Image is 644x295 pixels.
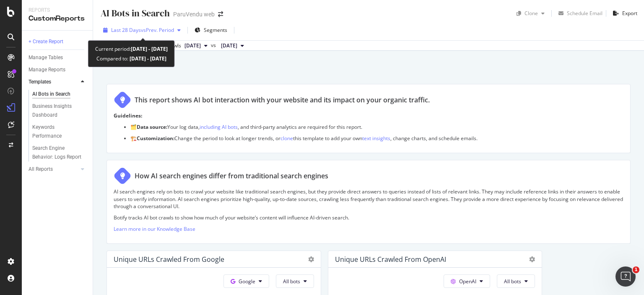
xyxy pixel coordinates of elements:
a: + Create Report [29,37,87,46]
a: Learn more in our Knowledge Base [114,225,195,232]
button: All bots [276,274,314,288]
b: [DATE] - [DATE] [128,55,166,62]
a: Templates [29,78,78,86]
div: Templates [29,78,51,86]
button: Segments [191,23,231,37]
div: Clone [525,10,538,17]
button: All bots [497,274,535,288]
span: 2025 Aug. 29th [184,42,201,50]
div: Unique URLs Crawled from Google [114,255,224,264]
span: All bots [504,278,521,285]
button: OpenAI [444,274,490,288]
b: [DATE] - [DATE] [131,45,168,52]
button: Clone [513,7,548,20]
div: Manage Reports [29,65,65,74]
strong: Guidelines: [114,112,142,119]
span: Segments [204,26,227,34]
div: Compared to: [96,54,166,63]
a: Manage Tables [29,53,87,62]
a: AI Bots in Search [32,90,87,99]
span: Google [239,278,255,285]
iframe: Intercom live chat [615,266,636,287]
p: 🏗️ Change the period to look at longer trends, or this template to add your own , change charts, ... [130,135,623,142]
strong: Data source: [137,123,167,131]
button: Export [610,7,637,20]
div: ParuVendu web [173,10,215,18]
a: text insights [362,135,390,142]
a: Business Insights Dashboard [32,102,87,120]
span: Last 28 Days [111,26,141,34]
div: How AI search engines differ from traditional search enginesAI search engines rely on bots to cra... [106,160,631,244]
div: AI Bots in Search [32,90,70,99]
div: Schedule Email [567,10,602,17]
p: AI search engines rely on bots to crawl your website like traditional search engines, but they pr... [114,188,623,209]
button: [DATE] [218,41,247,51]
span: 2025 Jul. 31st [221,42,237,50]
a: Search Engine Behavior: Logs Report [32,144,87,162]
div: All Reports [29,165,53,174]
div: Search Engine Behavior: Logs Report [32,144,82,162]
div: This report shows AI bot interaction with your website and its impact on your organic traffic. [135,95,430,105]
button: Last 28 DaysvsPrev. Period [100,23,184,37]
div: CustomReports [29,14,86,23]
a: Keywords Performance [32,123,87,141]
span: 1 [633,266,639,273]
div: Business Insights Dashboard [32,102,80,120]
div: Reports [29,7,86,14]
span: OpenAI [459,278,476,285]
span: All bots [283,278,300,285]
div: + Create Report [29,37,63,46]
div: Keywords Performance [32,123,79,141]
div: arrow-right-arrow-left [218,11,223,17]
div: Current period: [95,44,168,54]
button: Google [223,274,269,288]
a: including AI bots [200,123,238,131]
a: All Reports [29,165,78,174]
div: How AI search engines differ from traditional search engines [135,171,328,181]
div: Manage Tables [29,53,63,62]
div: AI Bots in Search [100,7,170,20]
div: Unique URLs Crawled from OpenAI [335,255,446,264]
a: clone [280,135,293,142]
div: Export [622,10,637,17]
span: vs Prev. Period [141,26,174,34]
p: Botify tracks AI bot crawls to show how much of your website’s content will influence AI-driven s... [114,214,623,221]
div: This report shows AI bot interaction with your website and its impact on your organic traffic.Gui... [106,84,631,153]
span: vs [211,42,218,49]
a: Manage Reports [29,65,87,74]
strong: Customization: [137,135,174,142]
p: 🗂️ Your log data, , and third-party analytics are required for this report. [130,123,623,131]
button: [DATE] [181,41,211,51]
button: Schedule Email [555,7,602,20]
